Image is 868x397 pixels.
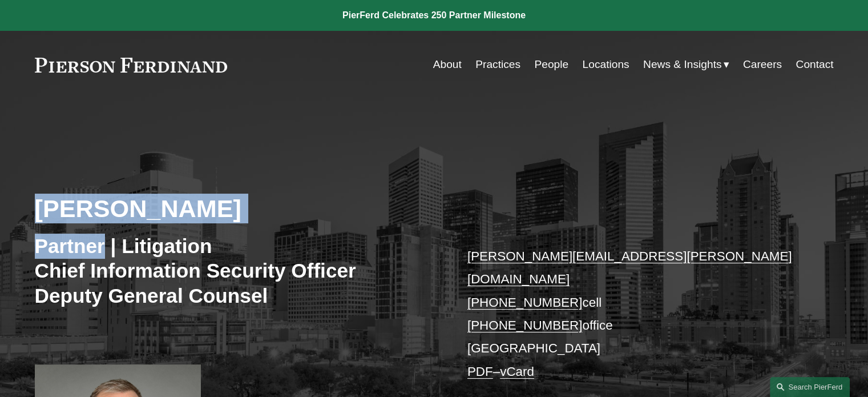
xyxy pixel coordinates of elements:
a: Locations [582,54,629,75]
a: Careers [743,54,782,75]
a: About [433,54,462,75]
a: Search this site [770,377,850,397]
a: vCard [500,364,534,379]
a: People [534,54,568,75]
a: folder dropdown [643,54,729,75]
a: Practices [475,54,520,75]
h2: [PERSON_NAME] [35,194,434,223]
a: [PHONE_NUMBER] [467,295,583,310]
a: PDF [467,364,493,379]
a: [PHONE_NUMBER] [467,318,583,332]
span: News & Insights [643,55,722,75]
p: cell office [GEOGRAPHIC_DATA] – [467,245,800,383]
a: Contact [796,54,833,75]
h3: Partner | Litigation Chief Information Security Officer Deputy General Counsel [35,234,434,308]
a: [PERSON_NAME][EMAIL_ADDRESS][PERSON_NAME][DOMAIN_NAME] [467,249,792,286]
